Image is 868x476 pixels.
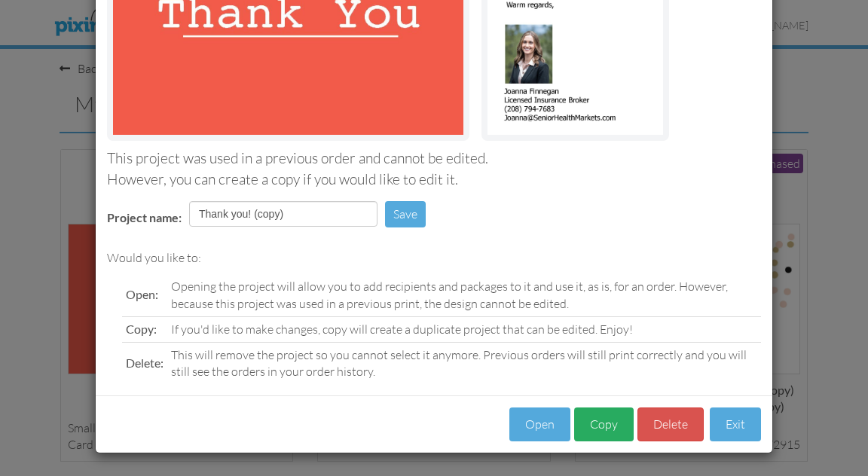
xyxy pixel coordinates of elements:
[107,148,761,169] div: This project was used in a previous order and cannot be edited.
[509,407,570,441] button: Open
[385,201,426,227] button: Save
[107,169,761,190] div: However, you can create a copy if you would like to edit it.
[167,342,761,384] td: This will remove the project so you cannot select it anymore. Previous orders will still print co...
[710,407,761,441] button: Exit
[189,201,377,227] input: Enter project name
[637,407,704,441] button: Delete
[574,407,634,441] button: Copy
[167,274,761,316] td: Opening the project will allow you to add recipients and packages to it and use it, as is, for an...
[126,355,164,370] span: Delete:
[107,249,761,267] div: Would you like to:
[126,322,157,336] span: Copy:
[126,287,158,301] span: Open:
[167,316,761,342] td: If you'd like to make changes, copy will create a duplicate project that can be edited. Enjoy!
[107,209,182,227] label: Project name:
